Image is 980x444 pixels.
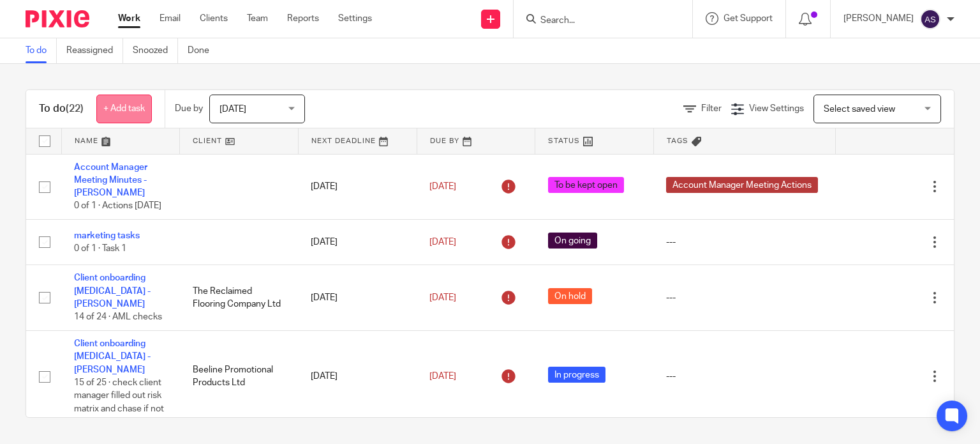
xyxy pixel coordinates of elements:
[39,102,84,116] h1: To do
[180,330,299,422] td: Beeline Promotional Products Ltd
[429,238,456,247] span: [DATE]
[74,339,151,374] a: Client onboarding [MEDICAL_DATA] - [PERSON_NAME]
[824,105,895,114] span: Select saved view
[180,265,299,331] td: The Reclaimed Flooring Company Ltd
[548,367,605,383] span: In progress
[843,12,914,25] p: [PERSON_NAME]
[666,177,818,193] span: Account Manager Meeting Actions
[287,12,319,25] a: Reports
[666,370,822,383] div: ---
[188,38,219,63] a: Done
[539,15,654,27] input: Search
[667,137,688,144] span: Tags
[219,105,246,114] span: [DATE]
[74,163,147,198] a: Account Manager Meeting Minutes - [PERSON_NAME]
[160,12,181,25] a: Email
[298,265,417,331] td: [DATE]
[701,104,722,113] span: Filter
[66,38,123,63] a: Reassigned
[74,202,161,211] span: 0 of 1 · Actions [DATE]
[74,273,151,309] a: Client onboarding [MEDICAL_DATA] - [PERSON_NAME]
[74,313,162,322] span: 14 of 24 · AML checks
[26,38,57,63] a: To do
[66,103,84,114] span: (22)
[298,154,417,220] td: [DATE]
[338,12,372,25] a: Settings
[133,38,178,63] a: Snoozed
[429,293,456,302] span: [DATE]
[298,220,417,265] td: [DATE]
[247,12,268,25] a: Team
[74,231,140,240] a: marketing tasks
[548,288,592,304] span: On hold
[429,182,456,191] span: [DATE]
[429,372,456,381] span: [DATE]
[666,291,822,304] div: ---
[724,14,773,23] span: Get Support
[666,236,822,249] div: ---
[74,378,164,413] span: 15 of 25 · check client manager filled out risk matrix and chase if not
[548,177,624,193] span: To be kept open
[175,102,203,115] p: Due by
[96,95,152,123] a: + Add task
[74,244,126,253] span: 0 of 1 · Task 1
[920,9,940,29] img: svg%3E
[749,104,804,113] span: View Settings
[26,10,89,27] img: Pixie
[548,233,597,249] span: On going
[200,12,228,25] a: Clients
[298,330,417,422] td: [DATE]
[118,12,140,25] a: Work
